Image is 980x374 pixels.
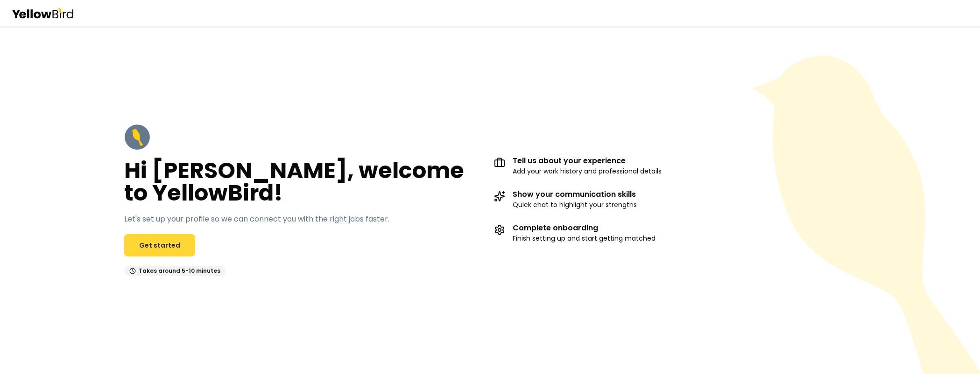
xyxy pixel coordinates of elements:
h3: Complete onboarding [513,224,656,232]
div: Takes around 5-10 minutes [124,266,226,276]
h3: Tell us about your experience [513,157,662,165]
h3: Show your communication skills [513,191,637,198]
p: Quick chat to highlight your strengths [513,200,637,209]
p: Finish setting up and start getting matched [513,234,656,243]
p: Add your work history and professional details [513,166,662,176]
h2: Hi [PERSON_NAME], welcome to YellowBird! [124,159,486,204]
p: Let's set up your profile so we can connect you with the right jobs faster. [124,214,389,225]
a: Get started [124,234,195,256]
